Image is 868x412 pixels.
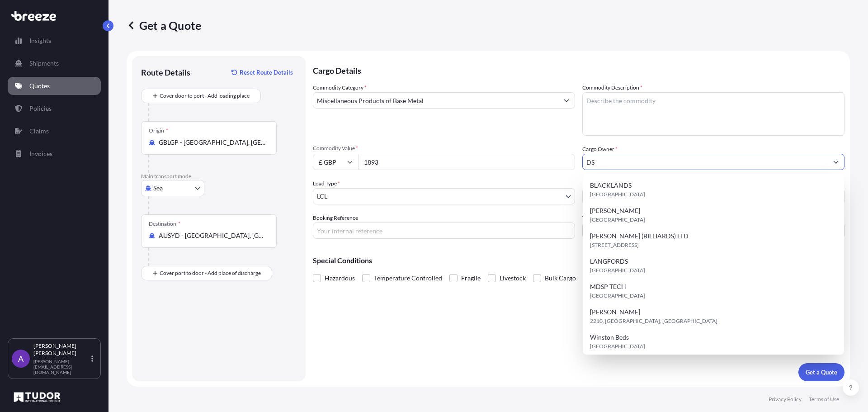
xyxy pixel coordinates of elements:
span: Cover port to door - Add place of discharge [160,269,261,278]
p: Route Details [141,67,190,78]
span: MDSP TECH [590,282,626,291]
button: Select transport [141,180,204,196]
input: Destination [159,231,265,240]
span: Livestock [500,271,526,285]
input: Origin [159,138,265,147]
button: Show suggestions [558,92,575,109]
span: Bulk Cargo [545,271,576,285]
p: Claims [29,127,49,136]
div: Suggestions [586,177,840,380]
input: Enter name [582,223,844,239]
span: LCL [317,192,327,201]
span: [PERSON_NAME] (BILLIARDS) LTD [590,232,689,241]
p: Policies [29,104,52,113]
label: Booking Reference [313,213,358,223]
span: [GEOGRAPHIC_DATA] [590,215,645,224]
span: Fragile [461,271,481,285]
p: [PERSON_NAME][EMAIL_ADDRESS][DOMAIN_NAME] [33,359,90,375]
span: [GEOGRAPHIC_DATA] [590,266,645,275]
p: Get a Quote [127,18,201,33]
span: Load Type [313,179,340,188]
span: [GEOGRAPHIC_DATA] [590,190,645,199]
span: Freight Cost [582,179,844,186]
span: BLACKLANDS [590,181,632,190]
span: Cover door to port - Add loading place [160,91,250,100]
label: Vessel Name [582,213,612,223]
p: Quotes [29,81,50,90]
button: Show suggestions [828,154,844,170]
p: Special Conditions [313,257,844,264]
p: Shipments [29,59,59,68]
span: Temperature Controlled [374,271,442,285]
input: Your internal reference [313,223,575,239]
div: Origin [149,127,168,134]
label: Commodity Description [582,83,642,92]
p: Main transport mode [141,173,297,180]
p: Invoices [29,149,52,158]
span: 2210, [GEOGRAPHIC_DATA], [GEOGRAPHIC_DATA] [590,317,717,326]
span: Hazardous [325,271,355,285]
div: Destination [149,220,180,227]
span: [STREET_ADDRESS] [590,241,639,250]
input: Type amount [358,154,575,170]
label: Commodity Category [313,83,367,92]
span: [PERSON_NAME] [590,308,640,317]
span: [GEOGRAPHIC_DATA] [590,342,645,351]
input: Full name [583,154,828,170]
span: Sea [153,184,163,193]
span: [PERSON_NAME] [590,206,640,215]
p: Insights [29,36,51,45]
p: Cargo Details [313,56,844,83]
label: Cargo Owner [582,145,618,154]
img: organization-logo [11,390,63,404]
p: Get a Quote [806,368,837,377]
p: Reset Route Details [240,68,293,77]
span: LANGFORDS [590,257,628,266]
p: [PERSON_NAME] [PERSON_NAME] [33,342,90,357]
span: Commodity Value [313,145,575,152]
p: Privacy Policy [769,396,802,403]
span: Winston Beds [590,333,629,342]
input: Select a commodity type [313,92,558,109]
p: Terms of Use [809,396,839,403]
span: [GEOGRAPHIC_DATA] [590,291,645,300]
span: A [18,354,24,363]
